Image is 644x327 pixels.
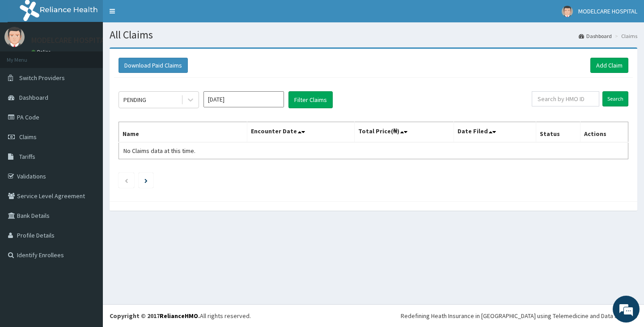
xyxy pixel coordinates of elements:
[602,91,628,106] input: Search
[453,122,536,143] th: Date Filed
[203,91,284,107] input: Select Month and Year
[110,29,637,41] h1: All Claims
[31,49,53,55] a: Online
[144,176,148,184] a: Next page
[247,122,354,143] th: Encounter Date
[103,304,644,327] footer: All rights reserved.
[579,32,612,40] a: Dashboard
[123,147,195,155] span: No Claims data at this time.
[110,312,200,320] strong: Copyright © 2017 .
[401,311,637,320] div: Redefining Heath Insurance in [GEOGRAPHIC_DATA] using Telemedicine and Data Science!
[562,6,573,17] img: User Image
[19,133,37,141] span: Claims
[19,74,65,82] span: Switch Providers
[613,32,637,40] li: Claims
[532,91,599,106] input: Search by HMO ID
[288,91,333,108] button: Filter Claims
[354,122,453,143] th: Total Price(₦)
[536,122,580,143] th: Status
[19,153,35,161] span: Tariffs
[4,27,25,47] img: User Image
[580,122,628,143] th: Actions
[19,93,48,102] span: Dashboard
[119,58,188,73] button: Download Paid Claims
[31,36,109,44] p: MODELCARE HOSPITAL
[124,176,128,184] a: Previous page
[123,95,146,104] div: PENDING
[590,58,628,73] a: Add Claim
[160,312,198,320] a: RelianceHMO
[578,7,637,15] span: MODELCARE HOSPITAL
[119,122,247,143] th: Name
